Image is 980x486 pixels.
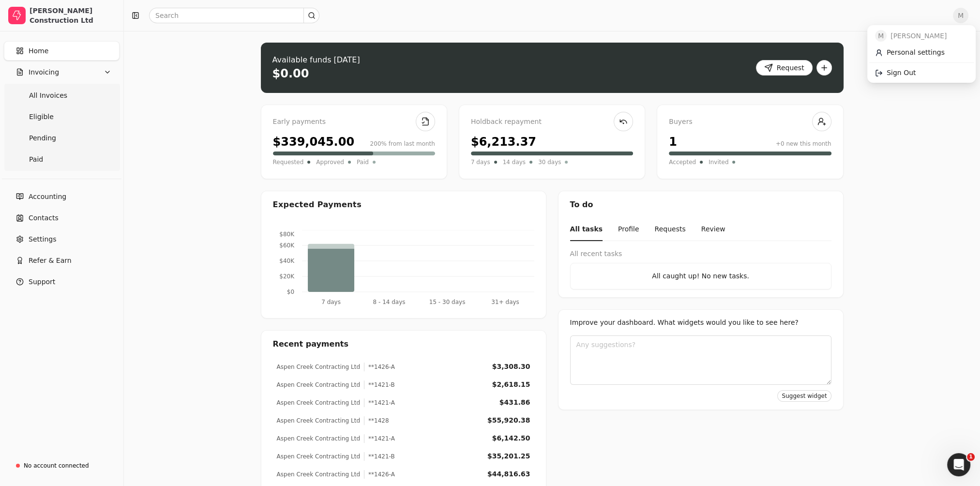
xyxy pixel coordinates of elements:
[279,258,295,264] tspan: $40K
[4,251,120,270] button: Refer & Earn
[29,112,54,122] span: Eligible
[776,139,831,148] div: +0 new this month
[273,157,304,167] span: Requested
[4,457,120,474] a: No account connected
[887,68,916,78] span: Sign Out
[487,415,530,425] div: $55,920.38
[357,157,369,167] span: Paid
[29,192,66,202] span: Accounting
[4,272,120,291] button: Support
[277,380,360,389] div: Aspen Creek Contracting Ltd
[618,218,639,241] button: Profile
[429,299,465,305] tspan: 15 - 30 days
[29,234,56,244] span: Settings
[4,208,120,228] a: Contacts
[29,67,59,77] span: Invoicing
[29,277,55,287] span: Support
[279,242,295,249] tspan: $60K
[6,128,118,148] a: Pending
[272,54,360,66] div: Available funds [DATE]
[503,157,526,167] span: 14 days
[29,46,48,56] span: Home
[273,133,355,151] div: $339,045.00
[947,453,970,476] iframe: Intercom live chat
[277,434,360,443] div: Aspen Creek Contracting Ltd
[887,47,945,58] span: Personal settings
[277,363,360,371] div: Aspen Creek Contracting Ltd
[273,117,435,127] div: Early payments
[6,86,118,105] a: All Invoices
[499,397,530,408] div: $431.86
[277,398,360,407] div: Aspen Creek Contracting Ltd
[654,218,685,241] button: Requests
[24,461,89,470] div: No account connected
[756,60,813,76] button: Request
[570,218,603,241] button: All tasks
[370,139,435,148] div: 200% from last month
[578,271,823,281] div: All caught up! No new tasks.
[669,117,831,127] div: Buyers
[30,6,115,25] div: [PERSON_NAME] Construction Ltd
[261,331,546,358] div: Recent payments
[29,213,59,223] span: Contacts
[277,416,360,425] div: Aspen Creek Contracting Ltd
[149,8,319,23] input: Search
[967,453,975,461] span: 1
[491,299,519,305] tspan: 31+ days
[6,150,118,169] a: Paid
[538,157,561,167] span: 30 days
[277,452,360,461] div: Aspen Creek Contracting Ltd
[492,433,530,443] div: $6,142.50
[875,30,887,42] span: M
[867,25,976,83] div: M
[4,41,120,61] a: Home
[272,66,309,81] div: $0.00
[669,157,696,167] span: Accepted
[6,107,118,126] a: Eligible
[890,31,947,41] span: [PERSON_NAME]
[277,470,360,479] div: Aspen Creek Contracting Ltd
[471,157,490,167] span: 7 days
[471,133,536,151] div: $6,213.37
[321,299,341,305] tspan: 7 days
[4,62,120,82] button: Invoicing
[29,154,43,165] span: Paid
[570,249,831,259] div: All recent tasks
[4,187,120,206] a: Accounting
[286,289,294,295] tspan: $0
[279,273,295,280] tspan: $20K
[570,318,831,328] div: Improve your dashboard. What widgets would you like to see here?
[273,199,362,211] div: Expected Payments
[373,299,405,305] tspan: 8 - 14 days
[558,191,843,218] div: To do
[279,231,295,238] tspan: $80K
[701,218,725,241] button: Review
[953,8,968,23] button: M
[471,117,633,127] div: Holdback repayment
[29,133,56,143] span: Pending
[777,390,831,402] button: Suggest widget
[4,229,120,249] a: Settings
[492,380,530,390] div: $2,618.15
[29,256,72,266] span: Refer & Earn
[669,133,677,151] div: 1
[709,157,728,167] span: Invited
[29,91,67,101] span: All Invoices
[492,362,530,372] div: $3,308.30
[487,469,530,479] div: $44,816.63
[487,451,530,461] div: $35,201.25
[316,157,344,167] span: Approved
